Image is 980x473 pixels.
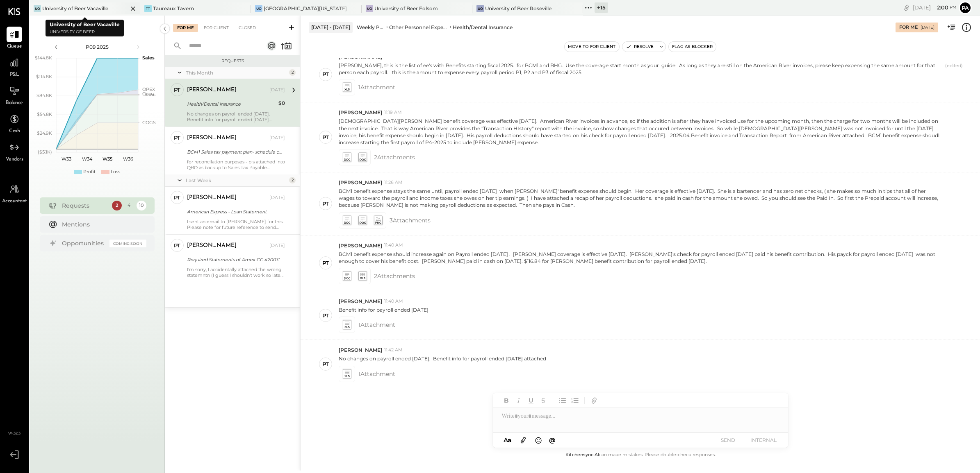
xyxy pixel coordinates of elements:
[37,111,52,117] text: $54.8K
[187,267,285,278] div: I'm sorry, I accidentally attached the wrong statemntn (I guess I shouldn't work so late at night !)
[384,242,403,249] span: 11:40 AM
[83,169,96,175] div: Profit
[187,256,283,264] div: Required Statements of Amex CC #2003!
[103,156,112,162] text: W35
[366,5,373,12] div: Uo
[712,435,745,446] button: SEND
[255,5,262,12] div: Uo
[476,5,484,12] div: Uo
[374,149,415,165] span: 2 Attachment s
[6,100,23,107] span: Balance
[200,24,233,32] div: For Client
[747,435,780,446] button: INTERNAL
[339,355,546,362] p: No changes on payroll ended [DATE]. Benefit info for payroll ended [DATE] attached
[6,156,23,163] span: Vendors
[0,181,28,205] a: Accountant
[322,134,329,141] div: PT
[187,86,237,94] div: [PERSON_NAME]
[123,156,133,162] text: W36
[526,395,536,406] button: Underline
[557,395,568,406] button: Unordered List
[187,242,237,250] div: [PERSON_NAME]
[137,201,146,210] div: 10
[37,130,52,136] text: $24.9K
[339,62,942,76] p: [PERSON_NAME], this is the list of ee's with Benefits starting fiscal 2025. for BCM1 and BHG. Use...
[62,220,142,229] div: Mentions
[384,298,403,305] span: 11:40 AM
[357,24,385,31] div: Weekly P&L
[501,436,514,445] button: Aa
[538,395,549,406] button: Strikethrough
[339,306,428,313] p: Benefit info for payroll ended [DATE]
[384,179,403,186] span: 11:26 AM
[508,436,511,444] span: a
[50,29,120,36] p: University of Beer
[358,366,395,382] span: 1 Attachment
[589,395,599,406] button: Add URL
[570,395,580,406] button: Ordered List
[959,1,972,14] button: Pa
[390,212,431,229] span: 3 Attachment s
[36,74,52,79] text: $114.8K
[0,140,28,163] a: Vendors
[38,149,52,155] text: ($5.1K)
[374,268,415,284] span: 2 Attachment s
[34,5,41,12] div: Uo
[374,5,438,12] div: University of Beer Folsom
[339,242,382,249] span: [PERSON_NAME]
[142,86,155,92] text: OPEX
[339,251,942,265] p: BCM1 benefit expense should increase again on Payroll ended [DATE] . [PERSON_NAME] coverage is ef...
[174,242,180,249] div: PT
[339,179,382,186] span: [PERSON_NAME]
[112,201,122,210] div: 2
[111,169,120,175] div: Loss
[289,177,296,183] div: 2
[0,111,28,135] a: Cash
[549,436,556,444] span: @
[62,201,108,210] div: Requests
[453,24,513,31] div: Health/Dental Insurance
[945,63,963,76] span: (edited)
[0,55,28,79] a: P&L
[322,360,329,368] div: PT
[142,91,156,97] text: Occu...
[187,148,283,156] div: BCM1 Sales tax payment plan- schedule of payments
[142,92,155,97] text: Labor
[173,24,198,32] div: For Me
[384,347,403,353] span: 11:42 AM
[42,5,108,12] div: University of Beer Vacaville
[899,24,918,31] div: For Me
[235,24,260,32] div: Closed
[269,195,285,201] div: [DATE]
[187,134,237,142] div: [PERSON_NAME]
[187,111,285,122] div: No changes on payroll ended [DATE]. Benefit info for payroll ended [DATE] attached
[153,5,194,12] div: Taureaux Tavern
[485,5,552,12] div: University of Beer Roseville
[7,43,22,50] span: Queue
[187,208,283,216] div: American Express - Loan Statement
[10,71,19,79] span: P&L
[174,134,180,142] div: PT
[903,3,911,12] div: copy link
[186,69,287,76] div: This Month
[187,159,285,170] div: for reconcilation purposes - pls attached into QBO as backup to Sales Tax Payable balance Tkx!
[2,198,27,205] span: Accountant
[269,242,285,249] div: [DATE]
[186,177,287,184] div: Last Week
[142,120,156,125] text: COGS
[35,55,52,61] text: $144.8K
[82,156,92,162] text: W34
[174,86,180,94] div: PT
[565,42,619,52] button: Move to for client
[622,42,657,52] button: Resolve
[339,346,382,353] span: [PERSON_NAME]
[187,100,276,108] div: Health/Dental Insurance
[169,58,296,64] div: Requests
[109,240,146,247] div: Coming Soon
[278,99,285,107] div: $0
[669,42,716,52] button: Flag as Blocker
[187,194,237,202] div: [PERSON_NAME]
[264,5,347,12] div: [GEOGRAPHIC_DATA][US_STATE]
[62,43,132,50] div: P09 2025
[62,156,71,162] text: W33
